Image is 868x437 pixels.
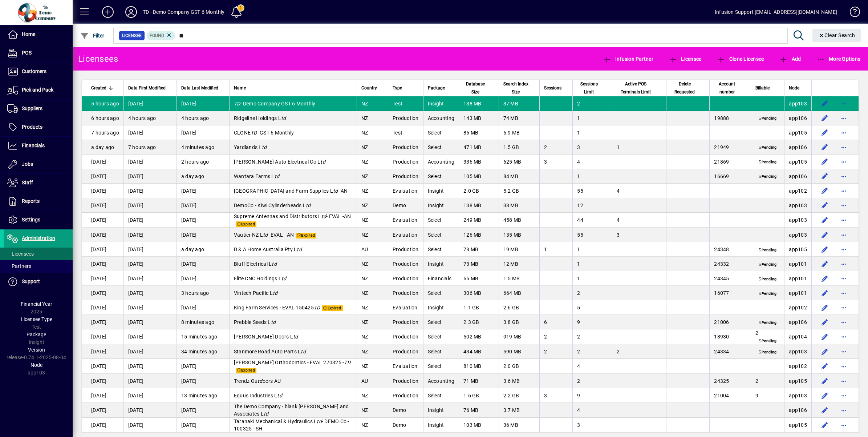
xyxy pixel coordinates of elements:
td: Evaluation [388,184,423,198]
span: app102.prod.infusionbusinesssoftware.com [789,188,807,194]
span: Name [234,84,246,92]
button: More options [838,127,849,139]
td: a day ago [82,140,123,155]
span: app101.prod.infusionbusinesssoftware.com [789,261,807,267]
td: 6 hours ago [82,111,123,125]
td: 73 MB [459,257,498,271]
span: Clone Licensee [717,56,764,62]
td: NZ [357,257,388,271]
td: [DATE] [82,198,123,213]
span: Filter [80,33,105,39]
td: [DATE] [123,184,177,198]
div: Search Index Size [503,80,535,96]
button: More options [838,331,849,342]
button: Edit [819,112,831,124]
td: 138 MB [459,96,498,111]
em: td [297,246,302,252]
span: Partners [7,263,31,269]
td: 249 MB [459,213,498,228]
td: [DATE] [177,198,229,213]
button: More options [838,214,849,226]
td: 458 MB [499,213,540,228]
td: 2 hours ago [177,155,229,169]
td: [DATE] [123,213,177,228]
td: 135 MB [499,228,540,242]
td: Demo [388,198,423,213]
td: NZ [357,169,388,184]
span: Licensee [669,56,702,62]
div: Package [428,84,455,92]
td: 1.5 GB [499,140,540,155]
td: 21949 [709,140,751,155]
em: td [320,159,325,165]
a: Pick and Pack [4,81,73,99]
button: More options [838,316,849,328]
td: 5.2 GB [499,184,540,198]
td: 37 MB [499,96,540,111]
td: [DATE] [123,271,177,286]
button: More options [838,98,849,109]
span: app103.prod.infusionbusinesssoftware.com [789,232,807,238]
button: More options [838,141,849,153]
span: Infusion Partner [603,56,653,62]
span: Suppliers [22,105,42,111]
td: 3 [612,228,666,242]
button: More options [838,302,849,313]
td: 625 MB [499,155,540,169]
td: NZ [357,184,388,198]
span: Supreme Antennas and Distributors L - EVAL -AN [234,213,351,219]
span: app103.prod.infusionbusinesssoftware.com [789,101,807,107]
button: Edit [819,171,831,182]
span: Customers [22,68,46,74]
td: 126 MB [459,228,498,242]
em: td [275,173,280,179]
button: More options [838,244,849,255]
td: Production [388,140,423,155]
span: Package [428,84,445,92]
span: Pending [757,160,778,165]
span: Search Index Size [503,80,529,96]
button: Edit [819,390,831,401]
span: app103.prod.infusionbusinesssoftware.com [789,217,807,223]
td: Test [388,96,423,111]
button: Clear [812,29,861,42]
td: 1 [539,242,572,257]
em: td [263,232,268,238]
button: More options [838,404,849,416]
span: More Options [816,56,861,62]
td: Evaluation [388,228,423,242]
div: Infusion Support [EMAIL_ADDRESS][DOMAIN_NAME] [715,6,837,18]
td: 6.9 MB [499,125,540,140]
a: Suppliers [4,100,73,118]
span: app106.prod.infusionbusinesssoftware.com [789,173,807,179]
td: NZ [357,111,388,125]
td: [DATE] [123,198,177,213]
td: 12 MB [499,257,540,271]
td: 4 [572,155,612,169]
td: 5 hours ago [82,96,123,111]
div: Country [361,84,384,92]
button: Edit [819,244,831,255]
td: Insight [423,257,459,271]
button: More options [838,419,849,431]
div: Licensees [78,53,118,65]
span: Pending [757,116,778,122]
span: Data Last Modified [181,84,218,92]
span: Financials [22,143,45,148]
td: 84 MB [499,169,540,184]
td: 1 [572,169,612,184]
span: app105.prod.infusionbusinesssoftware.com [789,130,807,136]
span: Pending [757,262,778,268]
td: 105 MB [459,169,498,184]
td: Production [388,169,423,184]
td: 38 MB [499,198,540,213]
div: Sessions [544,84,568,92]
td: NZ [357,96,388,111]
span: Sessions [544,84,561,92]
td: 12 [572,198,612,213]
div: Billable [755,84,780,92]
a: Settings [4,211,73,229]
button: Infusion Partner [601,52,655,65]
td: 86 MB [459,125,498,140]
button: Edit [819,375,831,387]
